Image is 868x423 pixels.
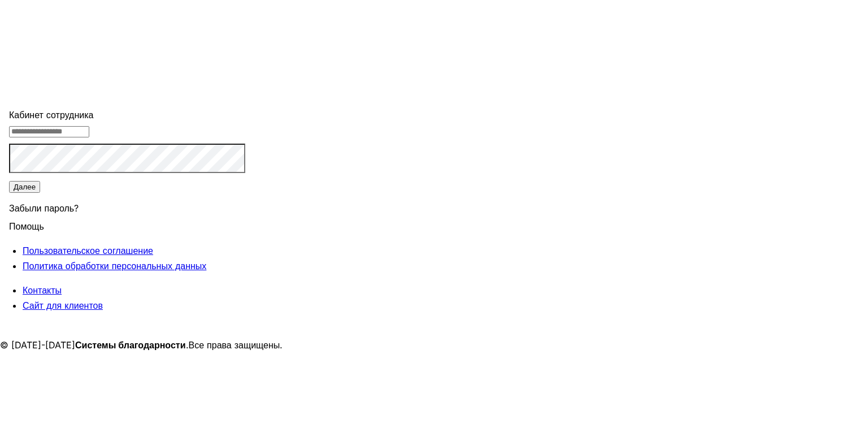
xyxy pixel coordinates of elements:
button: Далее [9,181,40,193]
span: Помощь [9,214,44,232]
div: Забыли пароль? [9,194,245,219]
a: Сайт для клиентов [23,300,103,311]
div: Кабинет сотрудника [9,107,245,123]
a: Контакты [23,284,62,296]
strong: Системы благодарности [75,339,186,351]
a: Пользовательское соглашение [23,245,153,256]
span: Все права защищены. [189,339,283,351]
a: Политика обработки персональных данных [23,260,206,271]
